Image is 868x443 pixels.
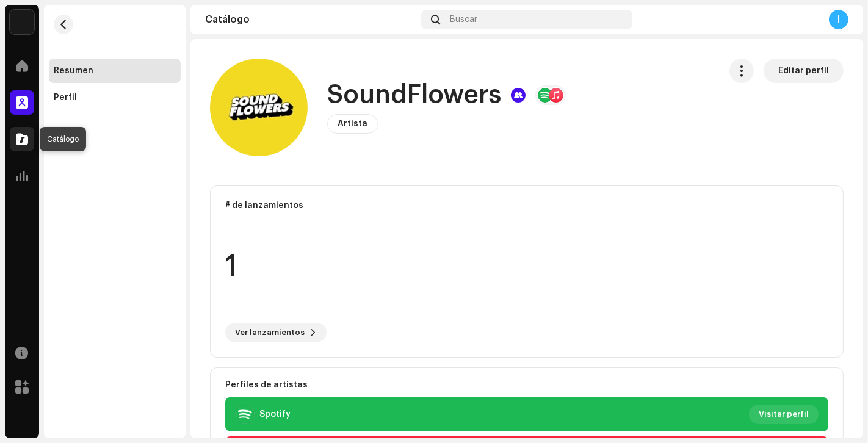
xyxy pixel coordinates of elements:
[778,59,829,83] span: Editar perfil
[225,323,327,342] button: Ver lanzamientos
[49,85,181,110] re-m-nav-item: Perfil
[205,15,416,24] div: Catálogo
[764,59,844,83] button: Editar perfil
[49,59,181,83] re-m-nav-item: Resumen
[327,81,501,109] h1: SoundFlowers
[235,320,305,345] span: Ver lanzamientos
[829,10,848,29] div: I
[225,201,828,211] div: # de lanzamientos
[210,59,308,156] img: 2b4280ac-8c87-4c2b-befb-01ab7e20907b
[54,93,77,103] div: Perfil
[759,402,809,427] span: Visitar perfil
[749,405,819,424] button: Visitar perfil
[54,66,93,76] div: Resumen
[450,15,477,24] span: Buscar
[210,185,844,358] re-o-card-data: # de lanzamientos
[225,380,308,390] strong: Perfiles de artistas
[259,409,291,419] div: Spotify
[338,120,367,128] span: Artista
[10,10,34,34] img: 2b4280ac-8c87-4c2b-befb-01ab7e20907b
